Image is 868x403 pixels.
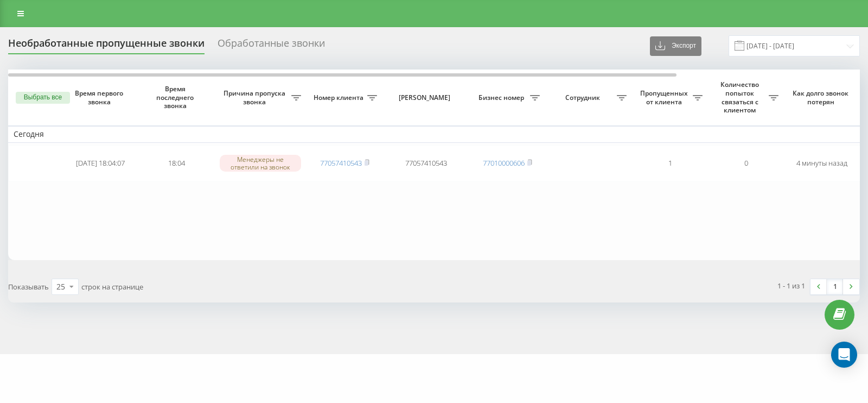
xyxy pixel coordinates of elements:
span: строк на странице [81,282,143,292]
a: 1 [827,279,843,294]
div: Обработанные звонки [218,37,325,54]
span: Сотрудник [551,93,617,102]
span: Бизнес номер [475,93,530,102]
span: Количество попыток связаться с клиентом [713,80,769,114]
div: Необработанные пропущенные звонки [8,37,205,54]
td: 1 [632,145,708,182]
a: 77057410543 [320,158,362,168]
td: 18:04 [138,145,214,182]
span: Пропущенных от клиента [637,89,693,106]
span: Время последнего звонка [147,85,206,110]
td: 0 [708,145,784,182]
td: [DATE] 18:04:07 [62,145,138,182]
span: [PERSON_NAME] [392,93,460,102]
div: Open Intercom Messenger [831,342,857,368]
a: 77010000606 [483,158,525,168]
div: 25 [56,281,65,292]
div: 1 - 1 из 1 [777,280,805,291]
div: Менеджеры не ответили на звонок [220,155,301,171]
td: 4 минуты назад [784,145,860,182]
span: Как долго звонок потерян [793,89,851,106]
span: Номер клиента [312,93,367,102]
span: Причина пропуска звонка [220,89,291,106]
span: Время первого звонка [71,89,130,106]
button: Выбрать все [16,92,70,104]
span: Показывать [8,282,49,292]
button: Экспорт [650,36,701,56]
td: 77057410543 [382,145,469,182]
